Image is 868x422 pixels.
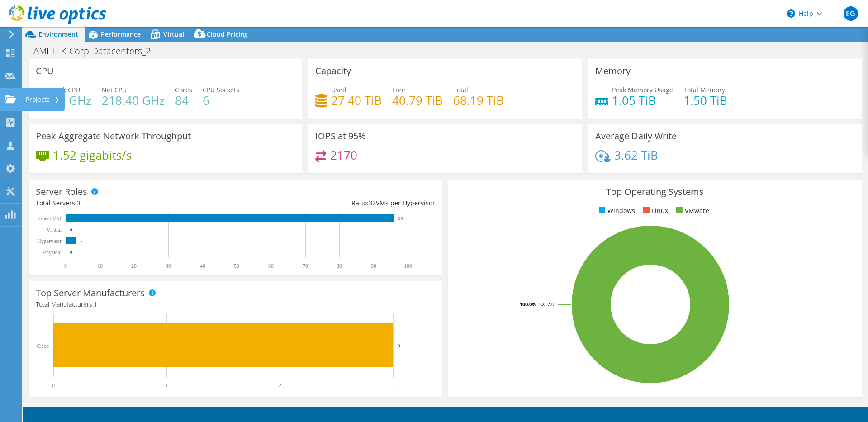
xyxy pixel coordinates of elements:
text: 0 [70,228,72,232]
h4: 1.50 TiB [683,95,727,105]
h3: IOPS at 95% [315,131,366,141]
h4: 6 [203,95,239,105]
h3: Top Server Manufacturers [36,288,145,298]
text: 0 [64,263,67,269]
text: 30 [166,263,171,269]
h4: Total Manufacturers: [36,299,435,309]
span: Peak CPU [52,85,80,94]
text: Virtual [47,227,62,233]
h4: 1.52 gigabits/s [53,150,132,160]
text: 0 [70,250,72,255]
h4: 40.79 TiB [392,95,443,105]
h3: Peak Aggregate Network Throughput [36,131,191,141]
h4: 3.62 TiB [614,150,658,160]
text: 3 [392,382,394,389]
span: Virtual [163,30,184,38]
div: Ratio: VMs per Hypervisor [236,198,436,208]
text: 1 [165,382,168,389]
h4: 218.40 GHz [102,95,165,105]
text: 60 [268,263,274,269]
text: 10 [97,263,103,269]
text: 96 [398,216,403,221]
span: EG [844,6,858,21]
text: 70 [303,263,308,269]
h3: Average Daily Write [595,131,677,141]
h3: Top Operating Systems [455,187,854,197]
h3: Capacity [315,66,351,76]
h1: AMETEK-Corp-Datacenters_2 [29,46,165,56]
span: Performance [101,30,141,38]
span: Free [392,85,405,94]
text: 0 [52,382,55,389]
h4: 1.05 TiB [612,95,673,105]
span: 3 [77,199,81,207]
div: Total Servers: [36,198,236,208]
text: 2 [279,382,281,389]
h4: 27.40 TiB [331,95,382,105]
text: 90 [371,263,376,269]
text: Cisco [37,343,49,349]
h4: 2170 [330,150,357,160]
span: Total Memory [683,85,725,94]
text: 3 [398,343,400,348]
tspan: ESXi 7.0 [536,301,554,308]
h3: CPU [36,66,54,76]
h3: Server Roles [36,187,87,197]
h4: 97 GHz [52,95,91,105]
span: CPU Sockets [203,85,239,94]
span: Environment [38,30,78,38]
text: Hypervisor [37,238,62,244]
text: 80 [337,263,342,269]
span: Used [331,85,346,94]
li: Linux [641,206,668,216]
text: 40 [200,263,205,269]
span: Total [453,85,468,94]
span: Cores [175,85,192,94]
text: Physical [43,249,62,256]
h4: 68.19 TiB [453,95,504,105]
tspan: 100.0% [520,301,536,308]
span: 32 [369,199,376,207]
span: 1 [94,300,97,308]
svg: \n [787,9,795,18]
li: VMware [674,206,709,216]
h3: Memory [595,66,631,76]
span: Cloud Pricing [207,30,248,38]
text: 3 [81,239,83,243]
text: 100 [404,263,412,269]
span: Peak Memory Usage [612,85,673,94]
text: Guest VM [38,215,61,222]
text: 20 [131,263,137,269]
h4: 84 [175,95,192,105]
text: 50 [234,263,239,269]
span: Net CPU [102,85,127,94]
div: Projects [21,88,65,111]
li: Windows [597,206,635,216]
